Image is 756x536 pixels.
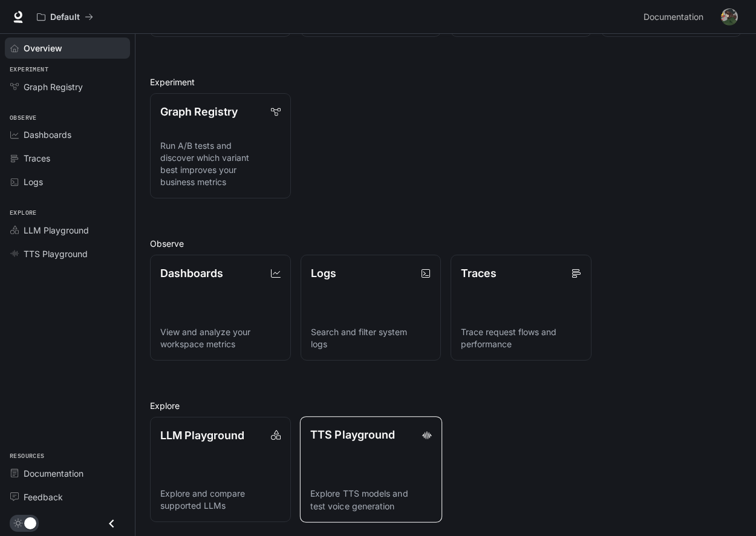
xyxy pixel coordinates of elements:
a: LLM PlaygroundExplore and compare supported LLMs [150,417,291,522]
a: Documentation [639,5,712,29]
a: Documentation [5,463,130,484]
a: Graph RegistryRun A/B tests and discover which variant best improves your business metrics [150,93,291,198]
span: TTS Playground [24,247,88,260]
p: Default [50,12,80,22]
span: LLM Playground [24,224,89,237]
p: Trace request flows and performance [461,326,581,350]
p: Explore and compare supported LLMs [160,488,281,512]
p: View and analyze your workspace metrics [160,326,281,350]
p: Logs [311,265,336,281]
a: TracesTrace request flows and performance [451,255,591,360]
p: Traces [461,265,497,281]
p: LLM Playground [160,427,244,443]
span: Traces [24,152,50,165]
a: TTS Playground [5,243,130,264]
span: Dashboards [24,128,71,141]
button: Close drawer [98,511,125,536]
button: All workspaces [31,5,99,29]
a: LLM Playground [5,220,130,241]
a: Dashboards [5,124,130,145]
h2: Observe [150,237,741,250]
span: Documentation [24,467,83,480]
button: User avatar [717,5,741,29]
span: Overview [24,42,62,54]
span: Documentation [644,10,703,25]
p: Dashboards [160,265,223,281]
a: Logs [5,171,130,192]
p: Run A/B tests and discover which variant best improves your business metrics [160,140,281,188]
h2: Experiment [150,76,741,88]
span: Feedback [24,491,63,503]
span: Logs [24,175,43,188]
img: User avatar [721,8,738,25]
a: Traces [5,148,130,169]
a: Feedback [5,486,130,508]
a: LogsSearch and filter system logs [301,255,442,360]
p: Search and filter system logs [311,326,431,350]
a: Overview [5,38,130,59]
a: TTS PlaygroundExplore TTS models and test voice generation [299,416,442,523]
span: Graph Registry [24,80,83,93]
p: TTS Playground [310,427,395,443]
span: Dark mode toggle [24,516,36,529]
h2: Explore [150,399,741,412]
a: Graph Registry [5,76,130,97]
p: Explore TTS models and test voice generation [310,488,431,512]
p: Graph Registry [160,103,238,120]
a: DashboardsView and analyze your workspace metrics [150,255,291,360]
